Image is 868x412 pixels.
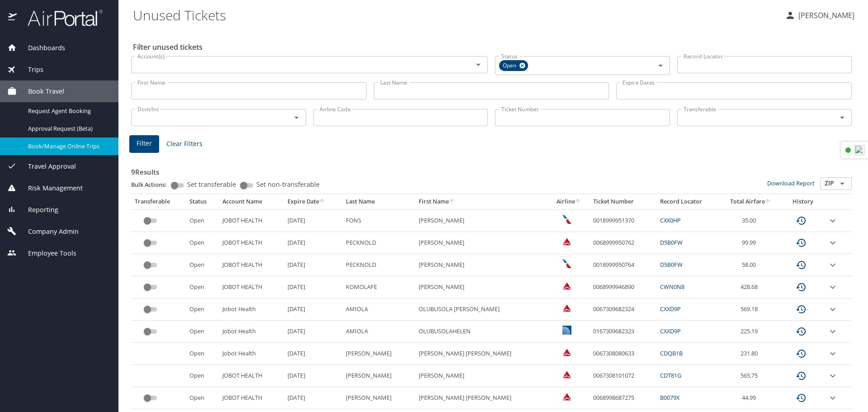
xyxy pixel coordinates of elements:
[660,283,684,291] a: CWN0N8
[827,370,838,381] button: expand row
[720,387,782,409] td: 44.99
[342,321,415,343] td: AMIOLA
[827,393,838,403] button: expand row
[836,177,849,190] button: Open
[720,232,782,254] td: 99.99
[415,387,548,409] td: [PERSON_NAME] [PERSON_NAME]
[284,276,342,298] td: [DATE]
[256,181,320,188] span: Set non-transferable
[28,107,108,115] span: Request Agent Booking
[17,43,65,53] span: Dashboards
[781,7,858,24] button: [PERSON_NAME]
[449,199,455,205] button: sort
[284,298,342,321] td: [DATE]
[342,254,415,276] td: PECKNOLD
[660,238,683,246] a: D5B0FW
[590,387,656,409] td: 0068998687275
[796,10,854,21] p: [PERSON_NAME]
[836,111,849,124] button: Open
[660,371,681,379] a: CDT81G
[499,61,522,71] span: Open
[342,232,415,254] td: PECKNOLD
[284,343,342,365] td: [DATE]
[17,227,79,237] span: Company Admin
[129,135,159,153] button: Filter
[18,9,103,27] img: airportal-logo.png
[827,326,838,337] button: expand row
[499,60,528,71] div: Open
[219,194,284,209] th: Account Name
[186,365,219,387] td: Open
[660,393,679,402] a: B0079X
[720,276,782,298] td: 428.68
[590,321,656,343] td: 0167309682323
[284,365,342,387] td: [DATE]
[415,365,548,387] td: [PERSON_NAME]
[590,365,656,387] td: 0067308101072
[8,9,18,27] img: icon-airportal.png
[187,181,236,188] span: Set transferable
[415,276,548,298] td: [PERSON_NAME]
[219,343,284,365] td: Jobot Health
[562,215,571,224] img: American Airlines
[590,209,656,232] td: 0018999951370
[342,343,415,365] td: [PERSON_NAME]
[186,209,219,232] td: Open
[660,305,681,313] a: CXXD9P
[562,348,571,357] img: Delta Airlines
[415,209,548,232] td: [PERSON_NAME]
[562,370,571,379] img: Delta Airlines
[562,237,571,246] img: Delta Airlines
[186,387,219,409] td: Open
[720,321,782,343] td: 225.19
[590,276,656,298] td: 0068999946890
[548,194,589,209] th: Airline
[163,136,206,152] button: Clear Filters
[342,298,415,321] td: AMIOLA
[219,298,284,321] td: Jobot Health
[186,276,219,298] td: Open
[660,349,683,357] a: CDQB1B
[415,194,548,209] th: First Name
[290,111,303,124] button: Open
[135,198,182,206] div: Transferable
[415,343,548,365] td: [PERSON_NAME] [PERSON_NAME]
[319,199,325,205] button: sort
[17,248,76,258] span: Employee Tools
[137,138,152,149] span: Filter
[284,194,342,209] th: Expire Date
[562,326,571,335] img: United Airlines
[562,281,571,290] img: Delta Airlines
[562,259,571,268] img: American Airlines
[590,232,656,254] td: 0068999950762
[133,1,778,29] h1: Unused Tickets
[590,343,656,365] td: 0067308080633
[590,298,656,321] td: 0067309682324
[415,321,548,343] td: OLUBUSOLAHELEN
[28,142,108,151] span: Book/Manage Online Trips
[342,365,415,387] td: [PERSON_NAME]
[720,343,782,365] td: 231.80
[186,321,219,343] td: Open
[219,209,284,232] td: JOBOT HEALTH
[827,215,838,226] button: expand row
[827,237,838,248] button: expand row
[660,327,681,335] a: CXXD9P
[186,254,219,276] td: Open
[219,365,284,387] td: JOBOT HEALTH
[131,161,852,177] h3: 9 Results
[342,209,415,232] td: FONS
[284,387,342,409] td: [DATE]
[415,298,548,321] td: OLUBUSOLA [PERSON_NAME]
[131,180,174,189] p: Bulk Actions:
[186,194,219,209] th: Status
[720,254,782,276] td: 58.00
[590,194,656,209] th: Ticket Number
[17,65,43,75] span: Trips
[284,321,342,343] td: [DATE]
[186,343,219,365] td: Open
[827,348,838,359] button: expand row
[720,194,782,209] th: Total Airfare
[827,282,838,293] button: expand row
[17,86,64,96] span: Book Travel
